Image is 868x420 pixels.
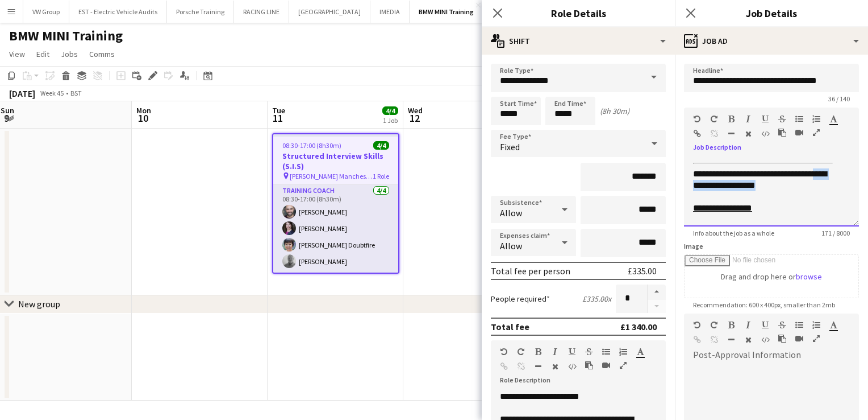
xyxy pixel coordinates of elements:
[32,47,54,61] a: Edit
[761,114,769,123] button: Underline
[1,105,14,116] span: Sun
[812,114,820,123] button: Ordered List
[744,129,752,138] button: Clear Formatting
[482,27,675,55] div: Shift
[500,347,508,356] button: Undo
[37,89,66,97] span: Week 45
[778,128,786,137] button: Paste as plain text
[500,207,522,219] span: Allow
[272,105,285,116] span: Tue
[778,320,786,330] button: Strikethrough
[727,114,735,123] button: Bold
[136,105,151,116] span: Mon
[761,335,769,344] button: HTML Code
[135,112,151,125] span: 10
[568,347,576,356] button: Underline
[482,6,675,20] h3: Role Details
[491,294,550,304] label: People required
[684,229,783,237] span: Info about the job as a whole
[727,335,735,344] button: Horizontal Line
[373,172,389,180] span: 1 Role
[636,347,644,356] button: Text Color
[18,298,60,310] div: New group
[85,47,119,61] a: Comms
[9,88,35,99] div: [DATE]
[234,1,289,23] button: RACING LINE
[9,27,123,44] h1: BMW MINI Training
[693,129,701,138] button: Insert Link
[620,321,657,332] div: £1 340.00
[491,321,529,332] div: Total fee
[70,89,82,97] div: BST
[761,129,769,138] button: HTML Code
[272,133,399,274] app-job-card: 08:30-17:00 (8h30m)4/4Structured Interview Skills (S.I.S) [PERSON_NAME] Manchester BMW1 RoleTrain...
[778,334,786,343] button: Paste as plain text
[69,1,167,23] button: EST - Electric Vehicle Audits
[585,347,593,356] button: Strikethrough
[89,49,115,59] span: Comms
[383,116,398,125] div: 1 Job
[534,362,542,371] button: Horizontal Line
[795,320,803,330] button: Unordered List
[370,1,410,23] button: IMEDIA
[727,320,735,330] button: Bold
[744,320,752,330] button: Italic
[534,347,542,356] button: Bold
[290,172,373,180] span: [PERSON_NAME] Manchester BMW
[727,129,735,138] button: Horizontal Line
[500,240,522,252] span: Allow
[585,361,593,370] button: Paste as plain text
[602,361,610,370] button: Insert video
[270,112,285,125] span: 11
[282,141,341,150] span: 08:30-17:00 (8h30m)
[829,114,837,123] button: Text Color
[61,49,78,59] span: Jobs
[167,1,234,23] button: Porsche Training
[382,106,398,115] span: 4/4
[812,128,820,137] button: Fullscreen
[693,114,701,123] button: Undo
[744,114,752,123] button: Italic
[582,294,611,304] div: £335.00 x
[410,1,483,23] button: BMW MINI Training
[23,1,69,23] button: VW Group
[812,320,820,330] button: Ordered List
[289,1,370,23] button: [GEOGRAPHIC_DATA]
[829,320,837,330] button: Text Color
[795,334,803,343] button: Insert video
[693,320,701,330] button: Undo
[812,229,859,237] span: 171 / 8000
[684,300,844,309] span: Recommendation: 600 x 400px, smaller than 2mb
[619,361,627,370] button: Fullscreen
[406,112,423,125] span: 12
[517,347,525,356] button: Redo
[795,114,803,123] button: Unordered List
[602,347,610,356] button: Unordered List
[710,320,718,330] button: Redo
[795,128,803,137] button: Insert video
[628,265,657,277] div: £335.00
[778,114,786,123] button: Strikethrough
[551,347,559,356] button: Italic
[36,49,49,59] span: Edit
[491,265,570,277] div: Total fee per person
[600,106,629,116] div: (8h 30m)
[619,347,627,356] button: Ordered List
[273,151,398,171] h3: Structured Interview Skills (S.I.S)
[761,320,769,330] button: Underline
[675,27,868,55] div: Job Ad
[568,362,576,371] button: HTML Code
[819,94,859,103] span: 36 / 140
[9,49,25,59] span: View
[710,114,718,123] button: Redo
[408,105,423,116] span: Wed
[500,141,520,153] span: Fixed
[648,285,666,299] button: Increase
[812,334,820,343] button: Fullscreen
[744,335,752,344] button: Clear Formatting
[551,362,559,371] button: Clear Formatting
[273,184,398,273] app-card-role: Training Coach4/408:30-17:00 (8h30m)[PERSON_NAME][PERSON_NAME][PERSON_NAME] Doubtfire[PERSON_NAME]
[675,6,868,20] h3: Job Details
[373,141,389,150] span: 4/4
